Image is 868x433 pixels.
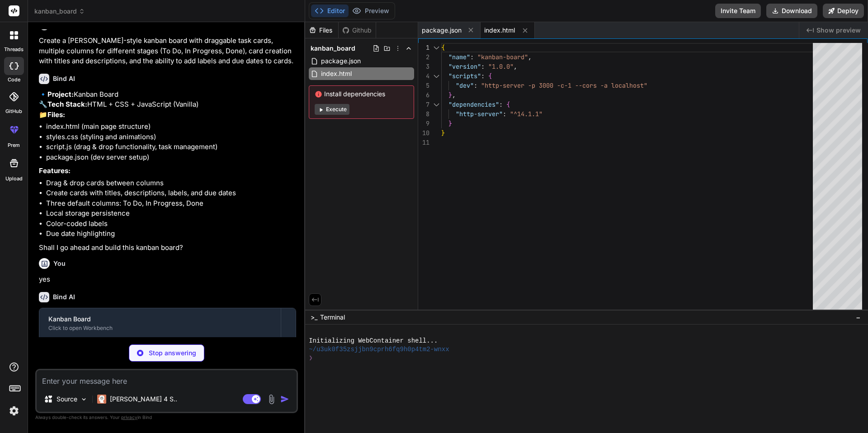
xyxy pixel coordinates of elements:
span: : [470,53,474,61]
div: 5 [418,81,429,90]
p: Shall I go ahead and build this kanban board? [39,243,296,253]
span: , [514,62,517,71]
h6: You [53,259,66,268]
span: "dependencies" [448,100,499,108]
li: Color-coded labels [46,219,296,229]
li: index.html (main page structure) [46,122,296,132]
span: "scripts" [448,72,481,80]
span: , [528,53,532,61]
h6: Bind AI [53,74,75,83]
li: script.js (drag & drop functionality, task management) [46,142,296,152]
span: >_ [311,313,317,322]
div: Click to collapse the range. [430,43,442,52]
span: − [856,313,861,322]
div: 2 [418,52,429,62]
span: , [452,91,456,99]
p: Always double-check its answers. Your in Bind [35,413,298,422]
span: privacy [121,414,137,420]
span: "1.0.0" [488,62,514,71]
div: Kanban Board [48,315,272,324]
h6: Bind AI [53,292,75,301]
div: 4 [418,71,429,81]
span: kanban_board [311,44,355,53]
span: Initializing WebContainer shell... [309,337,438,345]
span: : [481,62,485,71]
div: 7 [418,100,429,109]
strong: Project: [47,90,74,99]
img: Pick Models [80,395,88,403]
span: "dev" [456,81,474,89]
button: Preview [349,5,393,17]
div: 10 [418,128,429,138]
li: styles.css (styling and animations) [46,132,296,142]
li: Three default columns: To Do, In Progress, Done [46,198,296,209]
span: index.html [484,26,515,35]
span: Terminal [320,313,345,322]
div: 8 [418,109,429,119]
label: threads [4,46,24,53]
div: 11 [418,138,429,147]
span: { [488,72,492,80]
button: Deploy [823,4,864,18]
button: Kanban BoardClick to open Workbench [39,308,281,338]
span: : [503,110,506,118]
span: "http-server -p 3000 -c-1 --cors -a localhost" [481,81,647,89]
img: attachment [266,394,277,405]
div: Click to open Workbench [48,325,272,332]
img: icon [280,395,289,404]
li: package.json (dev server setup) [46,152,296,163]
p: yes [39,274,296,285]
span: kanban_board [34,7,85,16]
li: Drag & drop cards between columns [46,178,296,188]
strong: Files: [47,110,65,119]
button: − [854,310,863,325]
div: 3 [418,62,429,71]
div: 9 [418,119,429,128]
strong: Features: [39,166,71,175]
label: code [8,76,20,84]
div: Files [305,26,338,35]
p: Source [57,395,77,404]
span: "^14.1.1" [510,110,542,118]
span: index.html [320,68,353,79]
li: Due date highlighting [46,229,296,239]
button: Invite Team [715,4,761,18]
span: } [441,129,445,137]
span: "kanban-board" [477,53,528,61]
div: Click to collapse the range. [430,100,442,109]
span: : [474,81,477,89]
img: settings [6,403,22,419]
span: { [441,43,445,52]
label: Upload [5,175,23,183]
span: package.json [320,56,362,66]
button: Download [766,4,817,18]
div: Click to collapse the range. [430,71,442,81]
li: Create cards with titles, descriptions, labels, and due dates [46,188,296,198]
span: "name" [448,53,470,61]
div: 6 [418,90,429,100]
span: Install dependencies [315,89,408,99]
button: Editor [311,5,349,17]
p: Stop answering [149,348,196,358]
span: package.json [422,26,462,35]
span: } [448,119,452,127]
li: Local storage persistence [46,208,296,219]
span: } [448,91,452,99]
label: GitHub [5,108,22,115]
span: ❯ [309,354,312,362]
div: 1 [418,43,429,52]
span: ~/u3uk0f35zsjjbn9cprh6fq9h0p4tm2-wnxx [309,345,449,354]
span: : [499,100,503,108]
span: "version" [448,62,481,71]
span: Show preview [816,26,861,35]
img: Claude 4 Sonnet [97,395,106,404]
strong: Tech Stack: [47,100,87,108]
p: 🔹 Kanban Board 🔧 HTML + CSS + JavaScript (Vanilla) 📁 [39,89,296,120]
p: [PERSON_NAME] 4 S.. [110,395,177,404]
p: Create a [PERSON_NAME]-style kanban board with draggable task cards, multiple columns for differe... [39,36,296,66]
button: Execute [315,104,349,115]
span: "http-server" [456,110,503,118]
div: Github [339,26,376,35]
label: prem [8,141,20,149]
span: { [506,100,510,108]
